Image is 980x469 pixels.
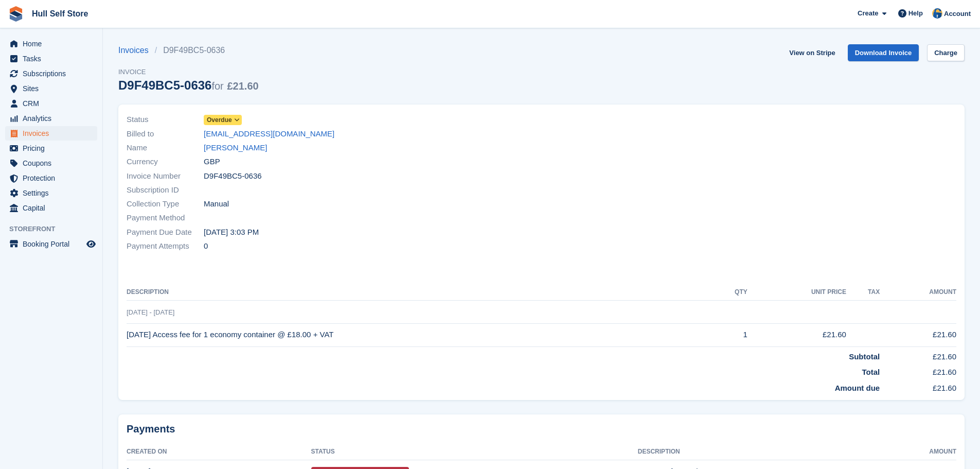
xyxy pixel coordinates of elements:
a: Charge [927,44,965,61]
a: menu [5,66,97,81]
a: menu [5,111,97,126]
th: Status [311,444,638,460]
a: Hull Self Store [28,5,92,22]
td: £21.60 [880,346,956,362]
span: Subscriptions [23,66,84,81]
span: for [211,80,223,92]
span: Invoice [118,67,259,77]
span: Payment Due Date [127,227,204,238]
span: Analytics [23,111,84,126]
th: Description [127,284,711,301]
a: menu [5,51,97,66]
span: Payment Attempts [127,240,204,252]
span: Settings [23,186,84,200]
span: Sites [23,81,84,96]
span: Billed to [127,128,204,140]
span: Booking Portal [23,237,84,251]
a: menu [5,156,97,170]
td: £21.60 [880,362,956,378]
th: QTY [711,284,747,301]
span: Name [127,142,204,154]
th: Tax [846,284,880,301]
span: Status [127,114,204,126]
a: menu [5,237,97,251]
a: menu [5,186,97,200]
td: [DATE] Access fee for 1 economy container @ £18.00 + VAT [127,323,711,346]
a: menu [5,126,97,141]
strong: Total [862,368,880,376]
span: Payment Method [127,212,204,224]
span: D9F49BC5-0636 [204,170,262,182]
span: Invoices [23,126,84,141]
a: menu [5,96,97,111]
a: menu [5,141,97,155]
th: Unit Price [747,284,846,301]
td: £21.60 [880,378,956,394]
a: menu [5,201,97,215]
span: Subscription ID [127,184,204,196]
a: Invoices [118,44,155,57]
a: [PERSON_NAME] [204,142,267,154]
strong: Amount due [835,384,880,392]
a: [EMAIL_ADDRESS][DOMAIN_NAME] [204,128,334,140]
img: stora-icon-8386f47178a22dfd0bd8f6a31ec36ba5ce8667c1dd55bd0f319d3a0aa187defe.svg [8,6,24,22]
span: 0 [204,240,208,252]
span: Invoice Number [127,170,204,182]
span: Pricing [23,141,84,155]
img: Hull Self Store [932,8,942,19]
td: 1 [711,323,747,346]
span: Collection Type [127,198,204,210]
span: Protection [23,171,84,185]
td: £21.60 [747,323,846,346]
span: Create [858,8,878,19]
span: Account [944,9,971,19]
a: menu [5,81,97,96]
span: Home [23,37,84,51]
span: Tasks [23,51,84,66]
span: CRM [23,96,84,111]
a: Overdue [204,114,242,126]
span: Currency [127,156,204,168]
span: Storefront [9,224,102,234]
th: Amount [880,284,956,301]
span: Overdue [207,115,232,125]
time: 2025-08-28 14:03:04 UTC [204,227,259,238]
span: £21.60 [227,80,258,92]
strong: Subtotal [849,352,880,361]
nav: breadcrumbs [118,44,259,57]
h2: Payments [127,423,956,436]
span: Coupons [23,156,84,170]
th: Created On [127,444,311,460]
th: Amount [866,444,956,460]
span: GBP [204,156,220,168]
span: Help [908,8,923,19]
a: menu [5,37,97,51]
a: Download Invoice [848,44,919,61]
a: Preview store [85,238,97,250]
div: D9F49BC5-0636 [118,78,259,92]
span: Manual [204,198,229,210]
span: Capital [23,201,84,215]
a: menu [5,171,97,185]
th: Description [638,444,866,460]
span: [DATE] - [DATE] [127,308,174,316]
td: £21.60 [880,323,956,346]
a: View on Stripe [785,44,839,61]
